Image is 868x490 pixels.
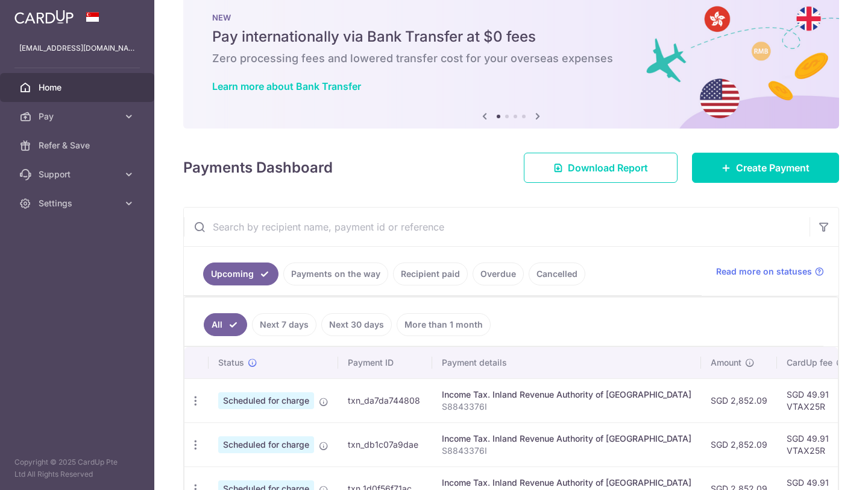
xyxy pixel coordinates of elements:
p: S8843376I [442,401,691,413]
p: [EMAIL_ADDRESS][DOMAIN_NAME] [19,42,135,54]
td: SGD 2,852.09 [701,378,777,422]
td: SGD 2,852.09 [701,422,777,466]
span: CardUp fee [787,357,832,369]
h4: Payments Dashboard [183,157,333,179]
a: Overdue [473,262,524,285]
span: Settings [39,197,118,209]
h6: Zero processing fees and lowered transfer cost for your overseas expenses [212,51,810,66]
span: Read more on statuses [716,266,812,278]
a: Next 7 days [252,313,316,336]
a: Create Payment [692,153,839,183]
span: Status [218,357,244,369]
div: Income Tax. Inland Revenue Authority of [GEOGRAPHIC_DATA] [442,477,691,489]
td: txn_da7da744808 [338,378,432,422]
td: SGD 49.91 VTAX25R [777,378,855,422]
td: SGD 49.91 VTAX25R [777,422,855,466]
th: Payment ID [338,347,432,378]
a: Recipient paid [393,262,468,285]
p: S8843376I [442,445,691,457]
p: NEW [212,13,810,22]
input: Search by recipient name, payment id or reference [184,208,810,246]
span: Support [39,168,118,180]
a: Learn more about Bank Transfer [212,80,361,92]
span: Amount [711,357,741,369]
span: Home [39,81,118,94]
a: Read more on statuses [716,266,824,278]
a: Cancelled [529,262,585,285]
a: All [204,313,247,336]
td: txn_db1c07a9dae [338,422,432,466]
span: Create Payment [736,161,810,175]
a: Upcoming [203,262,278,285]
h5: Pay internationally via Bank Transfer at $0 fees [212,27,810,46]
th: Payment details [432,347,701,378]
span: Scheduled for charge [218,436,314,453]
a: Download Report [524,153,678,183]
span: Refer & Save [39,139,118,151]
div: Income Tax. Inland Revenue Authority of [GEOGRAPHIC_DATA] [442,389,691,401]
span: Scheduled for charge [218,392,314,409]
a: More than 1 month [397,313,491,336]
span: Download Report [568,161,648,175]
div: Income Tax. Inland Revenue Authority of [GEOGRAPHIC_DATA] [442,433,691,445]
a: Next 30 days [321,313,392,336]
span: Pay [39,110,118,122]
img: CardUp [14,10,74,24]
a: Payments on the way [283,262,388,285]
